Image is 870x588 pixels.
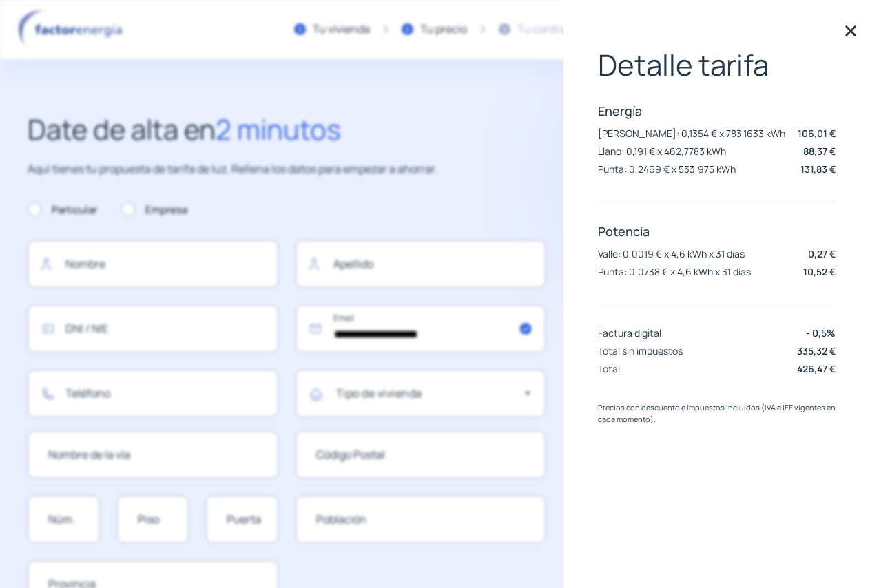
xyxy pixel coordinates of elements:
mat-label: Tipo de vivienda [336,386,422,401]
p: Total [598,362,620,375]
label: Particular [28,202,97,218]
p: Factura digital [598,326,661,339]
p: Detalle tarifa [598,48,836,81]
p: Llano: 0,191 € x 462,7783 kWh [598,145,726,158]
p: 131,83 € [800,162,836,176]
p: Aquí tienes tu propuesta de tarifa de luz. Rellena los datos para empezar a ahorrar. [28,160,546,178]
div: Tu precio [420,21,467,39]
p: [PERSON_NAME]: 0,1354 € x 783,1633 kWh [598,127,785,140]
div: Tu vivienda [313,21,370,39]
p: 10,52 € [803,264,836,279]
p: Precios con descuento e impuestos incluidos (IVA e IEE vigentes en cada momento). [598,401,836,426]
p: 426,47 € [797,361,836,376]
p: Energía [598,103,836,119]
p: Valle: 0,0019 € x 4,6 kWh x 31 dias [598,247,745,260]
p: 335,32 € [797,344,836,358]
p: Punta: 0,0738 € x 4,6 kWh x 31 dias [598,265,751,278]
span: 2 minutos [216,110,341,148]
div: Tu contrato [517,21,577,39]
label: Empresa [121,202,187,218]
p: Punta: 0,2469 € x 533,975 kWh [598,162,736,176]
img: logo factor [14,10,131,50]
p: 106,01 € [798,126,836,140]
p: Total sin impuestos [598,344,683,357]
p: - 0,5% [806,326,836,340]
p: 0,27 € [808,246,836,261]
p: 88,37 € [803,144,836,158]
p: Potencia [598,223,836,240]
h2: Date de alta en [28,107,546,151]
